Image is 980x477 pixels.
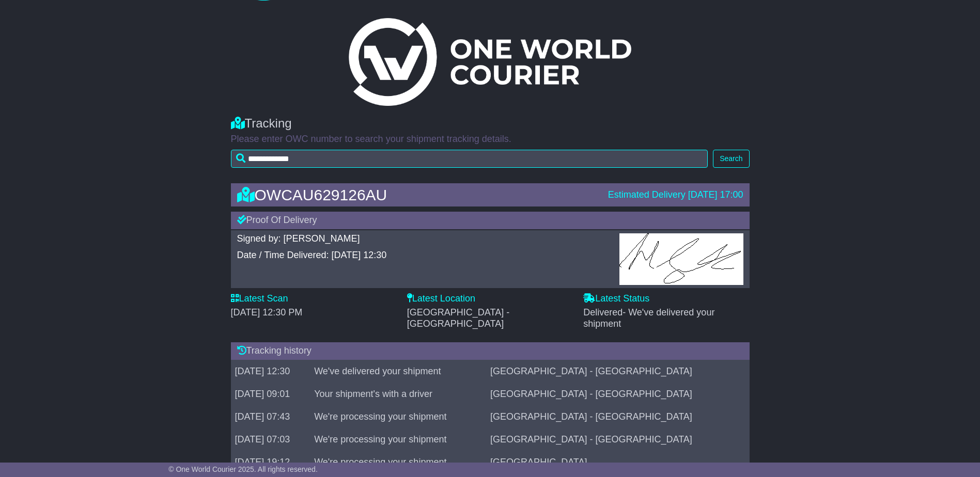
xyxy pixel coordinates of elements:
[231,134,750,145] p: Please enter OWC number to search your shipment tracking details.
[232,186,603,203] div: OWCAU629126AU
[713,150,749,168] button: Search
[407,293,475,305] label: Latest Location
[310,451,486,473] td: We're processing your shipment
[168,465,318,473] span: © One World Courier 2025. All rights reserved.
[237,233,609,245] div: Signed by: [PERSON_NAME]
[231,405,310,428] td: [DATE] 07:43
[231,293,288,305] label: Latest Scan
[237,250,609,261] div: Date / Time Delivered: [DATE] 12:30
[231,342,750,360] div: Tracking history
[486,383,749,405] td: [GEOGRAPHIC_DATA] - [GEOGRAPHIC_DATA]
[486,360,749,383] td: [GEOGRAPHIC_DATA] - [GEOGRAPHIC_DATA]
[231,383,310,405] td: [DATE] 09:01
[619,233,743,285] img: GetPodImagePublic
[231,360,310,383] td: [DATE] 12:30
[310,383,486,405] td: Your shipment's with a driver
[231,307,303,317] span: [DATE] 12:30 PM
[486,405,749,428] td: [GEOGRAPHIC_DATA] - [GEOGRAPHIC_DATA]
[583,293,649,305] label: Latest Status
[231,212,750,229] div: Proof Of Delivery
[486,428,749,451] td: [GEOGRAPHIC_DATA] - [GEOGRAPHIC_DATA]
[486,451,749,473] td: [GEOGRAPHIC_DATA]
[310,360,486,383] td: We've delivered your shipment
[608,189,743,201] div: Estimated Delivery [DATE] 17:00
[407,307,509,329] span: [GEOGRAPHIC_DATA] - [GEOGRAPHIC_DATA]
[310,428,486,451] td: We're processing your shipment
[583,307,714,329] span: Delivered
[231,428,310,451] td: [DATE] 07:03
[310,405,486,428] td: We're processing your shipment
[583,307,714,329] span: - We've delivered your shipment
[231,451,310,473] td: [DATE] 19:12
[349,18,631,106] img: Light
[231,116,750,131] div: Tracking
